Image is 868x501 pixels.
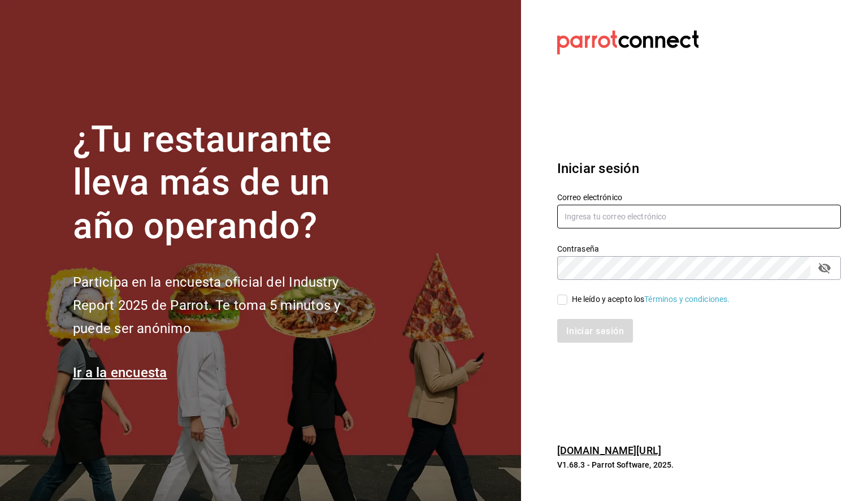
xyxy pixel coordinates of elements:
font: V1.68.3 - Parrot Software, 2025. [557,460,674,469]
input: Ingresa tu correo electrónico [557,205,841,228]
a: Ir a la encuesta [73,365,167,381]
font: Contraseña [557,244,599,253]
font: Iniciar sesión [557,161,639,176]
font: Correo electrónico [557,192,622,201]
a: [DOMAIN_NAME][URL] [557,444,661,456]
font: Participa en la encuesta oficial del Industry Report 2025 de Parrot. Te toma 5 minutos y puede se... [73,274,340,336]
button: campo de contraseña [815,258,834,278]
font: He leído y acepto los [572,295,645,304]
font: ¿Tu restaurante lleva más de un año operando? [73,118,332,248]
a: Términos y condiciones. [644,295,730,304]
